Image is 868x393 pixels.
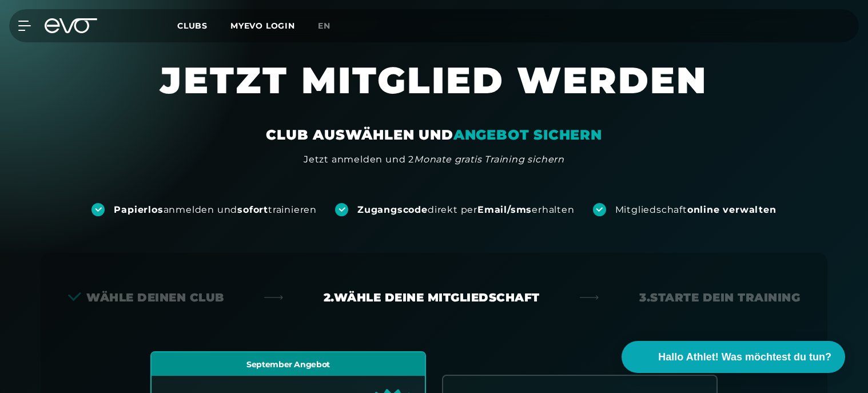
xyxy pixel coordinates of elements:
strong: Zugangscode [357,204,428,215]
button: Hallo Athlet! Was möchtest du tun? [622,341,845,373]
span: Clubs [177,21,208,31]
a: Clubs [177,20,230,31]
div: Wähle deinen Club [68,289,224,305]
div: anmelden und trainieren [114,204,317,216]
span: en [318,21,331,31]
div: 3. Starte dein Training [639,289,800,305]
a: MYEVO LOGIN [230,21,295,31]
div: Jetzt anmelden und 2 [304,153,564,166]
strong: Email/sms [477,204,532,215]
div: direkt per erhalten [357,204,574,216]
strong: online verwalten [687,204,777,215]
span: Hallo Athlet! Was möchtest du tun? [658,350,831,365]
h1: JETZT MITGLIED WERDEN [91,57,777,126]
em: ANGEBOT SICHERN [453,126,602,143]
strong: Papierlos [114,204,163,215]
div: 2. Wähle deine Mitgliedschaft [324,289,540,305]
div: CLUB AUSWÄHLEN UND [266,126,602,144]
em: Monate gratis Training sichern [414,154,564,165]
div: Mitgliedschaft [615,204,777,216]
strong: sofort [237,204,268,215]
a: en [318,19,344,33]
